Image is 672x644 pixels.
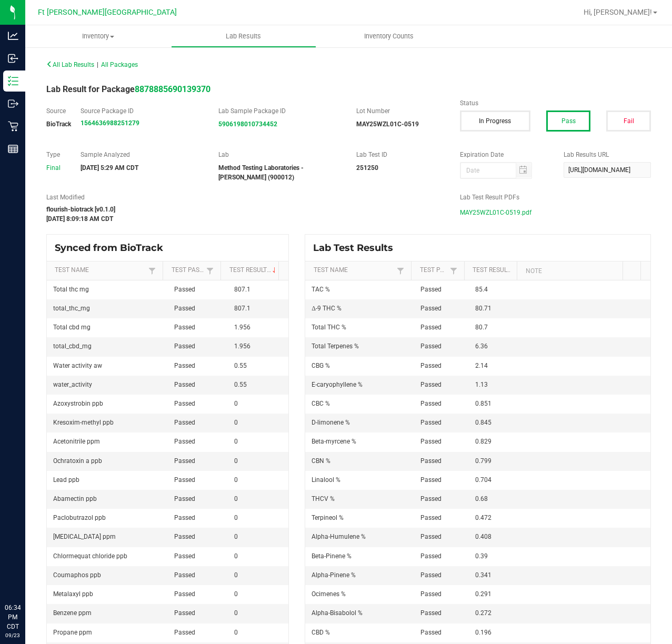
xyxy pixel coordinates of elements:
span: 0 [234,533,238,540]
th: Note [517,261,623,280]
span: Acetonitrile ppm [53,438,100,445]
span: Water activity aw [53,362,102,369]
span: Terpineol % [312,514,344,521]
span: D-limonene % [312,419,350,426]
span: 0 [234,609,238,617]
span: 2.14 [475,362,488,369]
span: Passed [420,476,442,484]
a: Test NameSortable [55,266,146,275]
span: Passed [174,286,195,293]
span: water_activity [53,381,92,388]
a: 5906198010734452 [218,120,277,128]
span: Paclobutrazol ppb [53,514,106,521]
a: Inventory Counts [316,25,462,47]
span: 0 [234,590,238,598]
span: Total cbd mg [53,324,91,331]
span: Passed [174,533,195,540]
p: 09/23 [5,631,21,639]
span: Δ-9 THC % [312,305,342,312]
strong: MAY25WZL01C-0519 [356,120,419,128]
span: 0 [234,438,238,445]
span: Passed [420,495,442,502]
span: 6.36 [475,343,488,350]
span: Passed [420,419,442,426]
a: Test ResultSortable [473,266,513,275]
span: Passed [174,305,195,312]
label: Lab [218,150,340,159]
span: 0.472 [475,514,492,521]
span: MAY25WZL01C-0519.pdf [460,205,531,220]
span: All Packages [101,61,138,68]
label: Source Package ID [81,106,203,116]
a: Test NameSortable [314,266,394,275]
span: Passed [420,286,442,293]
inline-svg: Outbound [8,98,18,109]
span: 0.408 [475,533,492,540]
span: Sortable [270,266,279,275]
span: CBD % [312,629,330,636]
span: 0 [234,400,238,407]
span: Ochratoxin a ppb [53,457,102,465]
span: Kresoxim-methyl ppb [53,419,114,426]
inline-svg: Reports [8,144,18,154]
a: Test ResultSortable [229,266,275,275]
a: Filter [447,264,460,277]
a: Filter [204,264,216,277]
span: 0 [234,514,238,521]
span: Inventory Counts [350,32,428,41]
a: Test PassedSortable [172,266,204,275]
span: CBG % [312,362,330,369]
span: 0 [234,571,238,579]
span: Lab Results [212,32,275,41]
span: Passed [174,629,195,636]
label: Expiration Date [460,150,548,159]
span: Passed [174,552,195,560]
button: Fail [606,110,651,132]
span: 0.341 [475,571,492,579]
iframe: Resource center [11,560,42,591]
span: Passed [174,400,195,407]
span: Passed [174,571,195,579]
span: 0.39 [475,552,488,560]
button: In Progress [460,110,530,132]
span: THCV % [312,495,335,502]
span: Azoxystrobin ppb [53,400,103,407]
span: Passed [420,324,442,331]
span: E-caryophyllene % [312,381,363,388]
span: 0.829 [475,438,492,445]
span: Alpha-Humulene % [312,533,366,540]
label: Type [46,150,65,159]
span: Passed [174,495,195,502]
a: Test PassedSortable [420,266,447,275]
span: Linalool % [312,476,340,484]
span: 0 [234,495,238,502]
span: Total Terpenes % [312,343,359,350]
label: Status [460,98,651,108]
span: CBN % [312,457,330,465]
label: Sample Analyzed [81,150,203,159]
div: Final [46,163,65,173]
span: total_cbd_mg [53,343,92,350]
span: Passed [420,590,442,598]
p: 06:34 PM CDT [5,603,21,631]
span: Passed [420,609,442,617]
label: Lab Results URL [564,150,651,159]
span: Passed [174,419,195,426]
span: Ft [PERSON_NAME][GEOGRAPHIC_DATA] [38,8,177,17]
span: 0.55 [234,381,247,388]
span: total_thc_mg [53,305,90,312]
span: Lab Test Results [313,242,401,254]
span: Passed [420,552,442,560]
span: Passed [420,629,442,636]
inline-svg: Inbound [8,53,18,64]
span: Passed [420,343,442,350]
span: Passed [420,457,442,465]
label: Lot Number [356,106,444,116]
span: TAC % [312,286,330,293]
label: Lab Sample Package ID [218,106,340,116]
span: 1.13 [475,381,488,388]
span: Benzene ppm [53,609,92,617]
span: Beta-Pinene % [312,552,352,560]
label: Source [46,106,65,116]
span: Passed [174,381,195,388]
